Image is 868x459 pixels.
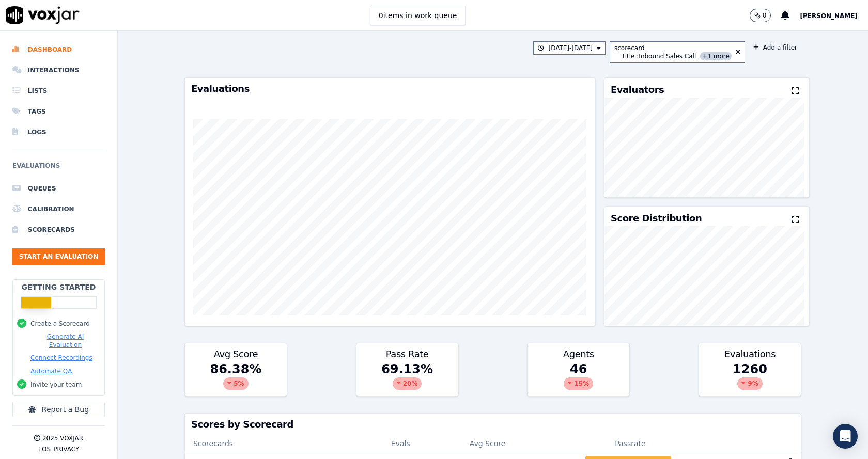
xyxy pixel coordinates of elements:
[30,320,90,328] button: Create a Scorecard
[461,435,577,452] th: Avg Score
[191,420,795,429] h3: Scores by Scorecard
[223,377,248,390] div: 5 %
[38,445,51,453] button: TOS
[12,81,105,101] a: Lists
[12,178,105,199] a: Queues
[12,199,105,219] a: Calibration
[12,122,105,143] a: Logs
[363,350,452,359] h3: Pass Rate
[577,435,684,452] th: Passrate
[393,377,422,390] div: 20 %
[12,402,105,417] button: Report a Bug
[534,350,623,359] h3: Agents
[30,354,92,362] button: Connect Recordings
[12,160,105,178] h6: Evaluations
[12,101,105,122] a: Tags
[833,424,858,449] div: Open Intercom Messenger
[737,377,762,390] div: 9 %
[699,361,801,396] div: 1260
[611,214,702,223] h3: Score Distribution
[750,9,782,22] button: 0
[12,39,105,60] a: Dashboard
[763,11,767,20] p: 0
[564,377,593,390] div: 15 %
[42,434,83,442] p: 2025 Voxjar
[750,9,771,22] button: 0
[610,41,745,63] button: scorecard title :Inbound Sales Call +1 more
[30,333,100,349] button: Generate AI Evaluation
[623,52,732,60] div: title : Inbound Sales Call
[611,85,664,94] h3: Evaluators
[191,84,589,93] h3: Evaluations
[533,41,606,55] button: [DATE]-[DATE]
[185,435,383,452] th: Scorecards
[53,445,79,453] button: Privacy
[614,44,732,52] div: scorecard
[705,350,795,359] h3: Evaluations
[12,219,105,240] a: Scorecards
[6,6,80,24] img: voxjar logo
[21,282,96,292] h2: Getting Started
[357,361,458,396] div: 69.13 %
[528,361,629,396] div: 46
[30,367,72,375] button: Automate QA
[12,248,105,265] button: Start an Evaluation
[185,361,287,396] div: 86.38 %
[12,60,105,81] a: Interactions
[191,350,281,359] h3: Avg Score
[370,6,466,25] button: 0items in work queue
[800,9,868,22] button: [PERSON_NAME]
[700,52,732,60] span: +1 more
[749,41,801,54] button: Add a filter
[30,381,82,389] button: Invite your team
[383,435,461,452] th: Evals
[800,12,858,20] span: [PERSON_NAME]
